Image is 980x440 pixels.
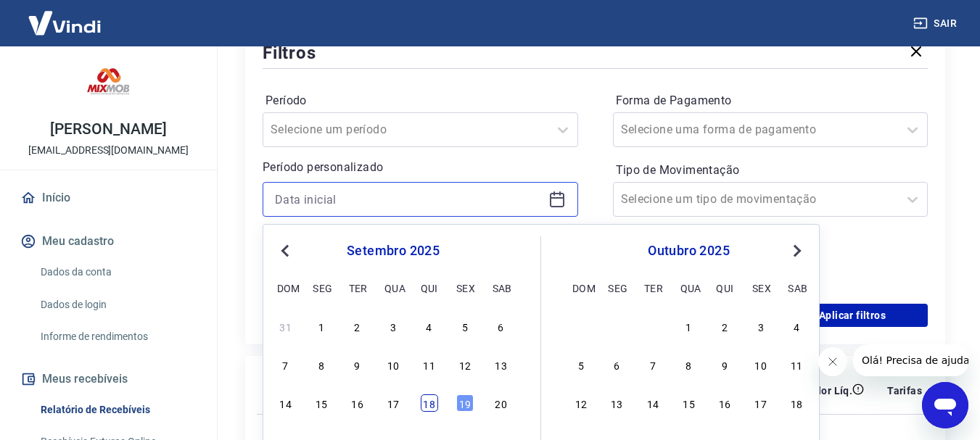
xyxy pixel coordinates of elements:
img: 4fd20830-8c35-44d4-bc2a-665962556603.jpeg [80,58,138,116]
div: Choose sábado, 11 de outubro de 2025 [788,356,805,373]
div: Choose sexta-feira, 12 de setembro de 2025 [456,356,474,373]
span: Olá! Precisa de ajuda? [9,10,122,22]
div: Choose sexta-feira, 19 de setembro de 2025 [456,394,474,412]
div: Choose segunda-feira, 29 de setembro de 2025 [608,317,625,335]
a: Início [17,182,199,214]
button: Sair [910,10,963,37]
iframe: Mensagem da empresa [853,344,968,376]
div: Choose quinta-feira, 18 de setembro de 2025 [421,394,438,412]
p: Valor Líq. [805,383,852,398]
p: [EMAIL_ADDRESS][DOMAIN_NAME] [28,143,189,158]
div: Choose sexta-feira, 17 de outubro de 2025 [752,394,770,412]
div: qua [680,279,698,296]
div: seg [313,279,330,296]
div: Choose quinta-feira, 4 de setembro de 2025 [421,317,438,335]
div: Choose terça-feira, 30 de setembro de 2025 [644,317,662,335]
div: Choose quinta-feira, 9 de outubro de 2025 [716,356,733,373]
div: outubro 2025 [570,242,807,260]
button: Meus recebíveis [17,363,199,395]
div: Choose quarta-feira, 3 de setembro de 2025 [384,317,402,335]
div: Choose domingo, 14 de setembro de 2025 [277,394,295,412]
input: Data inicial [275,188,543,210]
div: Choose domingo, 12 de outubro de 2025 [572,394,590,412]
div: dom [572,279,590,296]
div: sex [752,279,770,296]
div: Choose sábado, 4 de outubro de 2025 [788,317,805,335]
div: sex [456,279,474,296]
div: setembro 2025 [275,242,511,260]
p: Tarifas [887,383,922,398]
label: Tipo de Movimentação [616,162,926,179]
div: Choose sábado, 13 de setembro de 2025 [493,356,510,373]
a: Dados de login [35,290,199,320]
img: Vindi [17,1,112,45]
div: Choose sexta-feira, 5 de setembro de 2025 [456,317,474,335]
div: seg [608,279,625,296]
iframe: Fechar mensagem [818,347,847,376]
div: qui [421,279,438,296]
div: Choose sexta-feira, 10 de outubro de 2025 [752,356,770,373]
button: Meu cadastro [17,225,199,257]
div: Choose sábado, 6 de setembro de 2025 [493,317,510,335]
a: Relatório de Recebíveis [35,395,199,425]
button: Previous Month [276,242,294,260]
div: Choose quinta-feira, 2 de outubro de 2025 [716,317,733,335]
div: qui [716,279,733,296]
button: Next Month [788,242,806,260]
div: Choose quarta-feira, 1 de outubro de 2025 [680,317,698,335]
div: Choose domingo, 31 de agosto de 2025 [277,317,295,335]
div: Choose quarta-feira, 15 de outubro de 2025 [680,394,698,412]
div: qua [384,279,402,296]
div: Choose sexta-feira, 3 de outubro de 2025 [752,317,770,335]
div: Choose sábado, 20 de setembro de 2025 [493,394,510,412]
label: Período [265,92,575,109]
h5: Filtros [263,41,316,65]
div: Choose domingo, 28 de setembro de 2025 [572,317,590,335]
div: Choose segunda-feira, 1 de setembro de 2025 [313,317,330,335]
div: Choose quinta-feira, 16 de outubro de 2025 [716,394,733,412]
div: Choose terça-feira, 16 de setembro de 2025 [349,394,366,412]
div: sab [493,279,510,296]
button: Aplicar filtros [777,304,928,327]
div: dom [277,279,295,296]
div: Choose terça-feira, 2 de setembro de 2025 [349,317,366,335]
iframe: Botão para abrir a janela de mensagens [922,382,968,428]
div: Choose segunda-feira, 8 de setembro de 2025 [313,356,330,373]
div: Choose sábado, 18 de outubro de 2025 [788,394,805,412]
p: [PERSON_NAME] [50,122,166,137]
div: Choose quarta-feira, 8 de outubro de 2025 [680,356,698,373]
a: Informe de rendimentos [35,322,199,352]
div: Choose segunda-feira, 15 de setembro de 2025 [313,394,330,412]
div: ter [644,279,662,296]
div: Choose terça-feira, 14 de outubro de 2025 [644,394,662,412]
div: Choose terça-feira, 9 de setembro de 2025 [349,356,366,373]
div: ter [349,279,366,296]
div: Choose quarta-feira, 17 de setembro de 2025 [384,394,402,412]
div: Choose quarta-feira, 10 de setembro de 2025 [384,356,402,373]
div: Choose segunda-feira, 13 de outubro de 2025 [608,394,625,412]
div: sab [788,279,805,296]
div: Choose terça-feira, 7 de outubro de 2025 [644,356,662,373]
a: Dados da conta [35,257,199,287]
p: Período personalizado [263,159,578,176]
label: Forma de Pagamento [616,92,926,109]
div: Choose domingo, 7 de setembro de 2025 [277,356,295,373]
div: Choose quinta-feira, 11 de setembro de 2025 [421,356,438,373]
div: Choose domingo, 5 de outubro de 2025 [572,356,590,373]
div: Choose segunda-feira, 6 de outubro de 2025 [608,356,625,373]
